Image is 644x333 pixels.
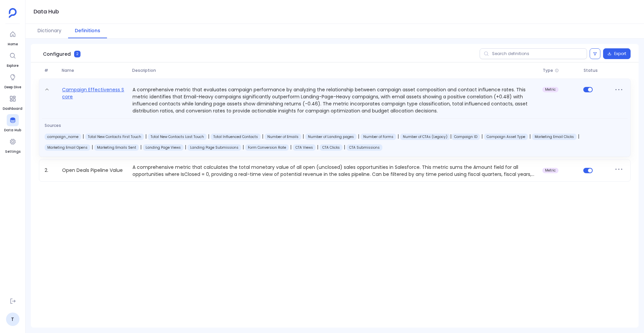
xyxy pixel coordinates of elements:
[3,106,22,111] span: Dashboard
[7,42,19,47] span: Home
[480,48,587,59] input: Search definitions
[241,144,245,150] span: |
[146,145,181,150] span: Campaign Asset
[261,133,265,140] span: |
[480,133,484,140] span: |
[139,144,143,150] span: |
[47,145,88,150] span: Campaign Asset
[308,134,354,139] span: Campaign
[81,133,85,140] span: |
[3,93,22,111] a: Dashboard
[7,63,19,68] span: Explore
[213,134,258,139] span: Campaign
[68,24,107,38] button: Definitions
[4,128,21,133] span: Data Hub
[190,145,238,150] span: Campaign Asset
[349,145,380,150] span: Campaign Asset
[7,28,19,47] a: Home
[4,114,21,133] a: Data Hub
[9,8,17,18] img: petavue logo
[545,169,556,173] span: metric
[97,145,136,150] span: Campaign Asset
[396,133,400,140] span: |
[342,144,346,150] span: |
[5,149,20,154] span: Settings
[4,85,21,90] span: Deep Dive
[130,86,540,114] p: A comprehensive metric that evaluates campaign performance by analyzing the relationship between ...
[45,123,625,128] span: Sources
[450,133,451,140] span: |
[248,145,286,150] span: Campaign Asset
[88,134,141,139] span: Campaign
[130,164,540,177] p: A comprehensive metric that calculates the total monetary value of all open (unclosed) sales oppo...
[487,134,525,139] span: Campaign Asset
[363,134,393,139] span: Campaign
[59,167,125,174] a: Open Deals Pipeline Value
[42,167,59,174] span: 2.
[528,133,532,140] span: |
[59,86,130,114] a: Campaign Effectiveness Score
[403,134,447,139] span: Campaign
[454,134,477,139] span: Campaign Asset
[577,133,579,140] span: |
[31,24,68,38] button: Dictionary
[144,133,148,140] span: |
[545,88,556,92] span: metric
[289,144,293,150] span: |
[603,48,631,59] button: Export
[614,51,626,56] span: Export
[207,133,211,140] span: |
[267,134,299,139] span: Campaign
[357,133,361,140] span: |
[6,313,19,326] a: T
[301,133,305,140] span: |
[90,144,94,150] span: |
[316,144,320,150] span: |
[7,50,19,68] a: Explore
[5,136,20,154] a: Settings
[581,68,610,73] span: Status
[4,71,21,90] a: Deep Dive
[129,68,540,73] span: Description
[535,134,574,139] span: Campaign Asset
[43,51,71,57] span: Configured
[296,145,313,150] span: Campaign Asset
[74,51,80,57] span: 2
[322,145,340,150] span: Campaign Asset
[59,68,129,73] span: Name
[34,7,59,16] h1: Data Hub
[183,144,187,150] span: |
[47,134,78,139] span: Campaign
[151,134,204,139] span: Campaign
[543,68,553,73] span: Type
[42,68,59,73] span: #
